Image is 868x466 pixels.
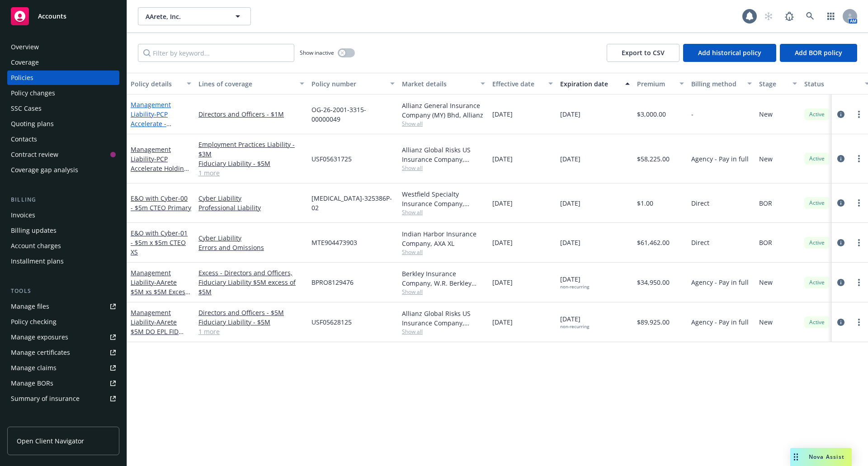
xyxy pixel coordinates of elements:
[492,238,513,247] span: [DATE]
[759,317,773,327] span: New
[11,101,42,116] div: SSC Cases
[131,268,189,306] a: Management Liability
[622,48,665,57] span: Export to CSV
[492,278,513,287] span: [DATE]
[560,324,589,329] div: non-recurring
[7,40,119,54] a: Overview
[560,79,620,89] div: Expiration date
[759,154,773,164] span: New
[755,73,801,94] button: Stage
[7,101,119,116] a: SSC Cases
[131,155,191,182] span: - PCP Accelerate Holdings $5M DO EPL FID
[560,154,580,164] span: [DATE]
[637,278,670,287] span: $34,950.00
[198,317,304,327] a: Fiduciary Liability - $5M
[402,288,485,296] span: Show all
[560,238,580,247] span: [DATE]
[854,109,864,120] a: more
[637,198,653,208] span: $1.00
[7,239,119,253] a: Account charges
[311,238,357,247] span: MTE904473903
[7,132,119,146] a: Contacts
[7,330,119,344] a: Manage exposures
[688,73,755,94] button: Billing method
[402,145,485,164] div: Allianz Global Risks US Insurance Company, Allianz
[402,309,485,328] div: Allianz Global Risks US Insurance Company, Allianz
[759,198,772,208] span: BOR
[195,73,308,94] button: Lines of coverage
[492,154,513,164] span: [DATE]
[11,117,54,131] div: Quoting plans
[790,448,802,466] div: Drag to move
[7,117,119,131] a: Quoting plans
[691,198,709,208] span: Direct
[308,73,398,94] button: Policy number
[637,79,674,89] div: Premium
[198,233,304,243] a: Cyber Liability
[801,7,819,25] a: Search
[402,248,485,256] span: Show all
[131,229,188,256] a: E&O with Cyber
[402,229,485,248] div: Indian Harbor Insurance Company, AXA XL
[759,278,773,287] span: New
[560,284,589,290] div: non-recurring
[854,153,864,164] a: more
[691,238,709,247] span: Direct
[17,436,84,446] span: Open Client Navigator
[198,327,304,336] a: 1 more
[7,287,119,296] div: Tools
[691,109,693,119] span: -
[402,189,485,208] div: Westfield Specialty Insurance Company, [GEOGRAPHIC_DATA]
[691,79,742,89] div: Billing method
[11,254,64,268] div: Installment plans
[780,44,857,62] button: Add BOR policy
[311,278,354,287] span: BPRO8129476
[11,299,49,314] div: Manage files
[637,317,670,327] span: $89,925.00
[7,391,119,406] a: Summary of insurance
[198,159,304,168] a: Fiduciary Liability - $5M
[11,132,37,146] div: Contacts
[557,73,633,94] button: Expiration date
[38,13,66,20] span: Accounts
[198,168,304,178] a: 1 more
[7,71,119,85] a: Policies
[131,194,191,212] a: E&O with Cyber
[492,317,513,327] span: [DATE]
[138,44,294,62] input: Filter by keyword...
[127,73,195,94] button: Policy details
[131,229,188,256] span: - 01 - $5m x $5m CTEO XS
[11,208,35,222] div: Invoices
[683,44,776,62] button: Add historical policy
[759,109,773,119] span: New
[131,308,179,345] a: Management Liability
[7,254,119,268] a: Installment plans
[131,100,189,156] a: Management Liability
[131,110,189,156] span: - PCP Accelerate - [GEOGRAPHIC_DATA] LAP - Limits part of US Master Policy
[795,48,842,57] span: Add BOR policy
[7,223,119,238] a: Billing updates
[560,314,589,329] span: [DATE]
[854,317,864,328] a: more
[759,238,772,247] span: BOR
[835,277,846,288] a: circleInformation
[11,330,68,344] div: Manage exposures
[808,278,826,287] span: Active
[311,154,352,164] span: USF05631725
[808,199,826,207] span: Active
[822,7,840,25] a: Switch app
[7,163,119,177] a: Coverage gap analysis
[492,198,513,208] span: [DATE]
[198,140,304,159] a: Employment Practices Liability - $3M
[11,223,57,238] div: Billing updates
[11,391,80,406] div: Summary of insurance
[138,7,251,25] button: AArete, Inc.
[198,243,304,252] a: Errors and Omissions
[7,315,119,329] a: Policy checking
[637,109,666,119] span: $3,000.00
[854,198,864,208] a: more
[11,163,78,177] div: Coverage gap analysis
[11,71,33,85] div: Policies
[311,193,395,212] span: [MEDICAL_DATA]-325386P-02
[809,453,844,461] span: Nova Assist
